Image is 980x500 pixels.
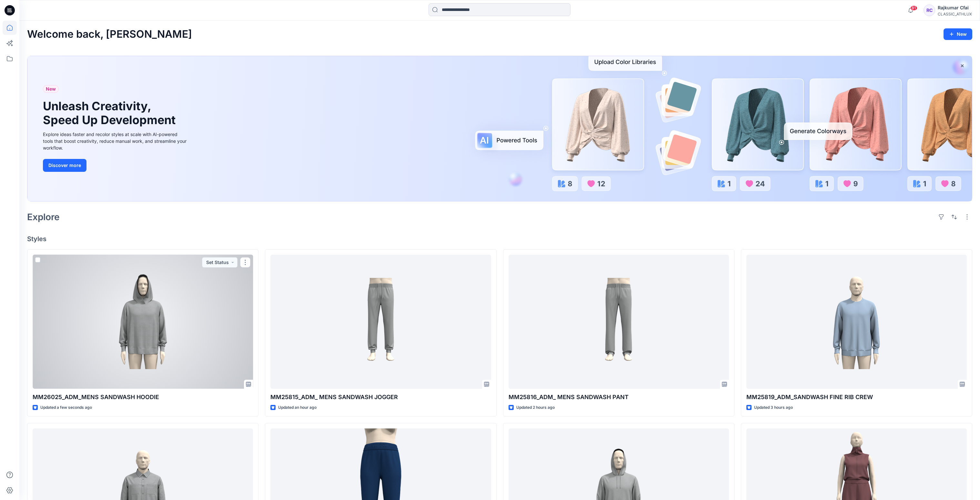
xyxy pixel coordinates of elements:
p: Updated a few seconds ago [40,404,92,411]
h2: Welcome back, [PERSON_NAME] [27,28,192,40]
p: Updated 2 hours ago [516,404,555,411]
h2: Explore [27,212,60,222]
button: New [944,28,972,40]
p: MM25815_ADM_ MENS SANDWASH JOGGER [270,393,491,402]
span: New [46,85,56,93]
div: Explore ideas faster and recolor styles at scale with AI-powered tools that boost creativity, red... [43,131,188,151]
p: MM25816_ADM_ MENS SANDWASH PANT [509,393,729,402]
a: MM25816_ADM_ MENS SANDWASH PANT [509,255,729,389]
div: RC [924,5,935,16]
div: Rajkumar Cfai [938,4,972,12]
button: Discover more [43,159,86,172]
span: 81 [910,5,917,11]
p: Updated an hour ago [278,404,317,411]
p: Updated 3 hours ago [754,404,793,411]
p: MM25819_ADM_SANDWASH FINE RIB CREW [746,393,967,402]
h1: Unleash Creativity, Speed Up Development [43,99,178,127]
a: Discover more [43,159,188,172]
div: CLASSIC_ATHLUX [938,12,972,16]
h4: Styles [27,235,972,243]
a: MM25815_ADM_ MENS SANDWASH JOGGER [270,255,491,389]
p: MM26025_ADM_MENS SANDWASH HOODIE [33,393,253,402]
a: MM25819_ADM_SANDWASH FINE RIB CREW [746,255,967,389]
a: MM26025_ADM_MENS SANDWASH HOODIE [33,255,253,389]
